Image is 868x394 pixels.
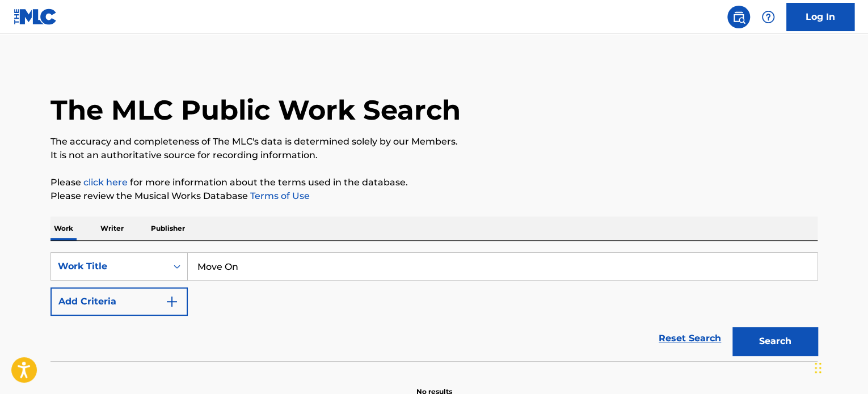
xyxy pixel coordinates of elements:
img: 9d2ae6d4665cec9f34b9.svg [165,295,179,308]
p: Publisher [148,217,188,240]
a: Reset Search [653,326,727,351]
p: It is not an authoritative source for recording information. [50,149,818,162]
a: Terms of Use [248,190,310,201]
img: MLC Logo [14,9,57,25]
p: Work [50,217,77,240]
button: Add Criteria [50,287,188,316]
p: Please review the Musical Works Database [50,189,818,203]
a: Log In [786,3,854,31]
a: click here [83,177,128,188]
p: Please for more information about the terms used in the database. [50,176,818,189]
div: Help [757,6,779,28]
p: The accuracy and completeness of The MLC's data is determined solely by our Members. [50,135,818,149]
form: Search Form [50,252,818,361]
p: Writer [97,217,127,240]
div: Work Title [58,260,160,273]
button: Search [732,327,818,355]
a: Public Search [727,6,750,28]
div: Drag [815,351,821,385]
iframe: Chat Widget [811,340,868,394]
h1: The MLC Public Work Search [50,93,461,127]
img: help [761,10,775,24]
img: search [732,10,745,24]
